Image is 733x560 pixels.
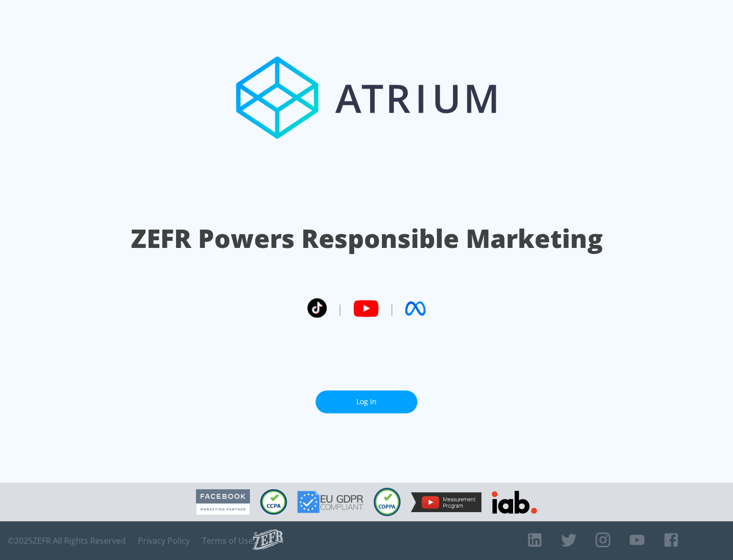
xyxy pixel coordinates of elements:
span: | [389,301,395,316]
img: Facebook Marketing Partner [196,489,250,515]
h1: ZEFR Powers Responsible Marketing [131,221,603,256]
img: GDPR Compliant [297,491,363,513]
span: © 2025 ZEFR All Rights Reserved [8,536,126,546]
a: Privacy Policy [138,536,190,546]
a: Terms of Use [202,536,253,546]
img: COPPA Compliant [374,488,401,516]
img: IAB [492,491,537,514]
a: Log In [316,390,417,413]
span: | [337,301,343,316]
img: CCPA Compliant [260,489,287,515]
img: YouTube Measurement Program [411,492,482,512]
